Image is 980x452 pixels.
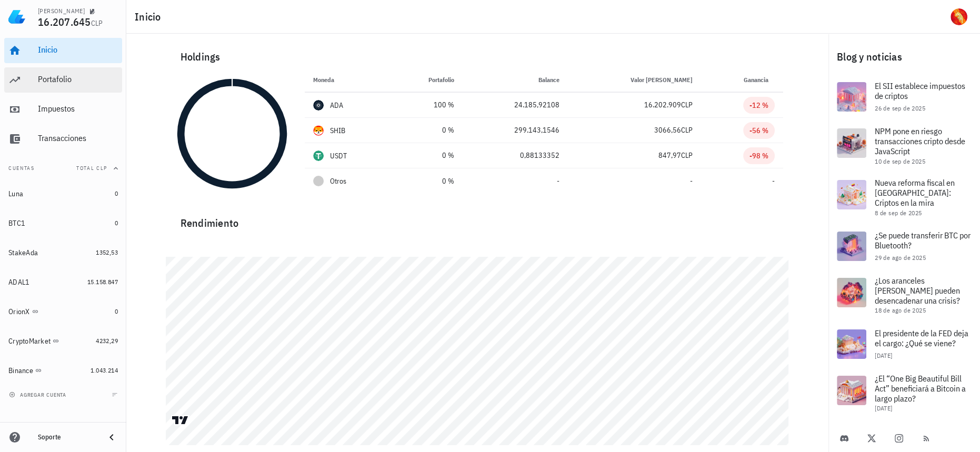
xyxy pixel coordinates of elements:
[87,278,118,286] span: 15.158.847
[875,373,966,404] span: ¿El “One Big Beautiful Bill Act” beneficiará a Bitcoin a largo plazo?
[828,74,980,120] a: El SII establece impuestos de criptos 26 de sep de 2025
[91,18,103,28] span: CLP
[471,125,559,136] div: 299.143,1546
[744,76,775,84] span: Ganancia
[96,337,118,345] span: 4232,29
[330,100,344,111] div: ADA
[8,278,29,287] div: ADAL1
[828,223,980,269] a: ¿Se puede transferir BTC por Bluetooth? 29 de ago de 2025
[644,100,681,109] span: 16.202.909
[875,404,892,412] span: [DATE]
[4,358,122,383] a: Binance 1.043.214
[463,67,567,93] th: Balance
[8,248,38,257] div: StakeAda
[4,67,122,93] a: Portafolio
[875,81,965,101] span: El SII establece impuestos de criptos
[4,181,122,206] a: Luna 0
[399,99,454,111] div: 100 %
[875,351,892,359] span: [DATE]
[471,150,559,161] div: 0,88133352
[749,125,768,136] div: -56 %
[399,125,454,136] div: 0 %
[4,38,122,63] a: Inicio
[8,366,33,375] div: Binance
[313,100,324,111] div: ADA-icon
[4,97,122,122] a: Impuestos
[8,189,23,198] div: Luna
[828,367,980,419] a: ¿El “One Big Beautiful Bill Act” beneficiará a Bitcoin a largo plazo? [DATE]
[8,337,51,346] div: CryptoMarket
[313,150,324,161] div: USDT-icon
[135,8,165,25] h1: Inicio
[172,206,783,232] div: Rendimiento
[828,120,980,172] a: NPM pone en riesgo transacciones cripto desde JavaScript 10 de sep de 2025
[875,126,965,156] span: NPM pone en riesgo transacciones cripto desde JavaScript
[38,433,97,441] div: Soporte
[749,100,768,111] div: -12 %
[875,209,922,217] span: 8 de sep de 2025
[568,67,701,93] th: Valor [PERSON_NAME]
[4,156,122,181] button: CuentasTotal CLP
[557,176,559,186] span: -
[8,307,30,316] div: OrionX
[38,133,118,143] div: Transacciones
[38,15,91,29] span: 16.207.645
[115,189,118,197] span: 0
[391,67,463,93] th: Portafolio
[96,248,118,256] span: 1352,53
[875,254,926,262] span: 29 de ago de 2025
[330,176,346,187] span: Otros
[305,67,391,93] th: Moneda
[6,389,71,400] button: agregar cuenta
[4,328,122,354] a: CryptoMarket 4232,29
[171,415,189,425] a: Charting by TradingView
[772,176,775,186] span: -
[658,150,681,160] span: 847,97
[875,177,955,208] span: Nueva reforma fiscal en [GEOGRAPHIC_DATA]: Criptos en la mira
[875,328,968,348] span: El presidente de la FED deja el cargo: ¿Qué se viene?
[330,125,346,136] div: SHIB
[681,150,693,160] span: CLP
[399,150,454,161] div: 0 %
[4,299,122,324] a: OrionX 0
[330,150,347,161] div: USDT
[749,150,768,161] div: -98 %
[4,269,122,295] a: ADAL1 15.158.847
[38,74,118,84] div: Portafolio
[8,8,25,25] img: LedgiFi
[4,210,122,236] a: BTC1 0
[875,275,960,306] span: ¿Los aranceles [PERSON_NAME] pueden desencadenar una crisis?
[8,219,25,228] div: BTC1
[38,104,118,114] div: Impuestos
[875,230,971,250] span: ¿Se puede transferir BTC por Bluetooth?
[681,125,693,135] span: CLP
[690,176,693,186] span: -
[91,366,118,374] span: 1.043.214
[399,176,454,187] div: 0 %
[654,125,681,135] span: 3066,56
[951,8,967,25] div: avatar
[828,269,980,321] a: ¿Los aranceles [PERSON_NAME] pueden desencadenar una crisis? 18 de ago de 2025
[76,165,107,172] span: Total CLP
[875,306,926,314] span: 18 de ago de 2025
[828,321,980,367] a: El presidente de la FED deja el cargo: ¿Qué se viene? [DATE]
[875,157,925,165] span: 10 de sep de 2025
[172,40,783,74] div: Holdings
[313,125,324,136] div: SHIB-icon
[4,126,122,152] a: Transacciones
[11,391,66,398] span: agregar cuenta
[681,100,693,109] span: CLP
[471,99,559,111] div: 24.185,92108
[828,172,980,223] a: Nueva reforma fiscal en [GEOGRAPHIC_DATA]: Criptos en la mira 8 de sep de 2025
[115,219,118,227] span: 0
[38,7,85,15] div: [PERSON_NAME]
[828,40,980,74] div: Blog y noticias
[38,45,118,55] div: Inicio
[4,240,122,265] a: StakeAda 1352,53
[875,104,925,112] span: 26 de sep de 2025
[115,307,118,315] span: 0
